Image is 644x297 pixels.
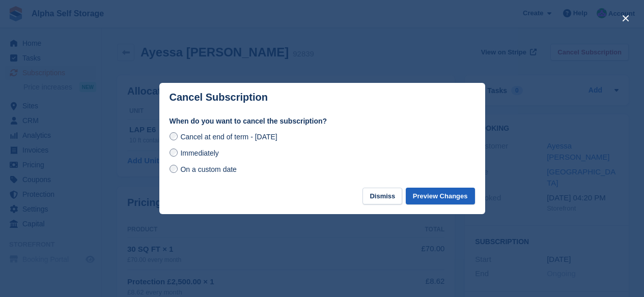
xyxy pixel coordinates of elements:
button: Dismiss [362,188,402,204]
button: Preview Changes [406,188,475,204]
input: Immediately [170,148,178,157]
label: When do you want to cancel the subscription? [170,116,475,127]
p: Cancel Subscription [170,92,268,103]
button: close [618,10,634,26]
span: On a custom date [180,165,237,173]
input: Cancel at end of term - [DATE] [170,132,178,140]
input: On a custom date [170,165,178,173]
span: Immediately [180,149,218,157]
span: Cancel at end of term - [DATE] [180,133,277,141]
